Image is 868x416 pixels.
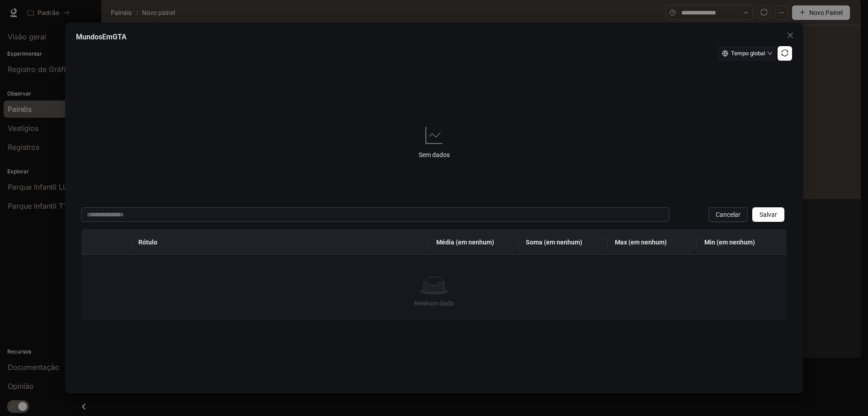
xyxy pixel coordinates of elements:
font: Cancelar [716,211,741,218]
font: Min (em nenhum) [704,239,755,246]
button: Cancelar [708,207,748,222]
font: Sem dados [419,151,450,158]
span: fechar [787,32,794,39]
font: Média (em nenhum) [436,239,494,246]
font: Soma (em nenhum) [526,239,582,246]
font: Tempo global [731,50,765,57]
span: abaixo [767,51,773,56]
font: Max (em nenhum) [615,239,667,246]
font: Nenhum dado [414,300,454,307]
font: MundosEmGTA [76,33,127,41]
button: Salvar [752,207,784,222]
button: Tempo globalabaixo [718,46,776,61]
button: Fechar [785,30,795,40]
span: sincronizar [781,49,788,57]
font: Salvar [759,211,777,218]
font: Rótulo [138,239,157,246]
